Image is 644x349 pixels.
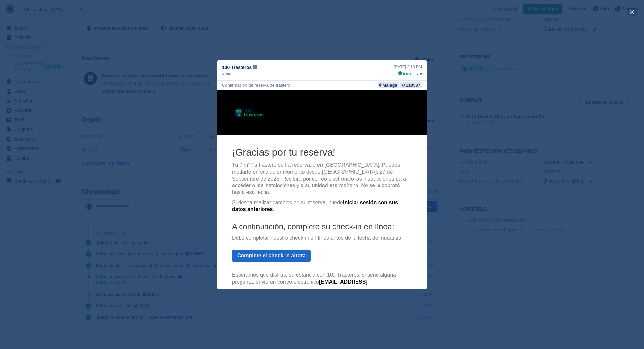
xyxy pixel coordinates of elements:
img: 100 Trasteros Logo [15,6,50,40]
div: E-mail livré [394,71,422,76]
a: iniciar sesión con sus datos anteriores [15,110,181,122]
p: Debe completar nuestro check-in en línea antes de la fecha de mudanza. [15,145,195,152]
span: test [226,71,233,76]
a: seguro policy here [109,196,155,202]
div: [DATE] 2:18 PM [394,64,422,70]
div: Malaga [383,82,397,88]
a: Malaga [378,82,399,88]
h2: ¡Gracias por tu reserva! [15,56,195,69]
button: close [627,7,637,17]
p: Tu 7 m² Tu trastero se ha reservado en [GEOGRAPHIC_DATA]. Puedes mudarte en cualquier momento des... [15,72,195,106]
a: 110537 [400,82,422,88]
span: à [222,71,224,76]
a: Complete el check-in ahora [15,160,94,172]
span: 100 Trasteros [222,64,252,71]
p: Esperamos que disfrute su estancia con 100 Trasteros, si tiene alguna pregunta, envíe un correo e... [15,182,195,202]
div: 110537 [406,82,420,88]
img: icon-info-grey-7440780725fd019a000dd9b08b2336e03edf1995a4989e88bcd33f0948082b44.svg [253,65,257,69]
p: Si desea realizar cambios en su reserva, puede . [15,109,195,123]
div: Confirmación de reserva de trastero [222,82,290,88]
h4: A continuación, complete su check-in en línea: [15,131,195,142]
